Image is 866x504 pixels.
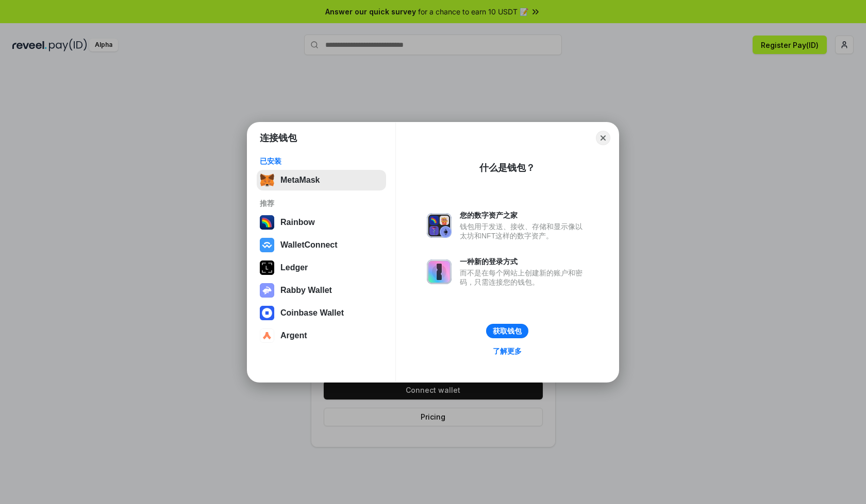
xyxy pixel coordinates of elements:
[260,238,274,252] img: svg+xml,%3Csvg%20width%3D%2228%22%20height%3D%2228%22%20viewBox%3D%220%200%2028%2028%22%20fill%3D...
[257,303,386,323] button: Coinbase Wallet
[280,176,320,185] div: MetaMask
[260,260,274,275] img: svg+xml,%3Csvg%20xmlns%3D%22http%3A%2F%2Fwww.w3.org%2F2000%2Fsvg%22%20width%3D%2228%22%20height%3...
[487,344,528,358] a: 了解更多
[260,283,274,298] img: svg+xml,%3Csvg%20xmlns%3D%22http%3A%2F%2Fwww.w3.org%2F2000%2Fsvg%22%20fill%3D%22none%22%20viewBox...
[280,240,338,250] div: WalletConnect
[427,259,452,284] img: svg+xml,%3Csvg%20xmlns%3D%22http%3A%2F%2Fwww.w3.org%2F2000%2Fsvg%22%20fill%3D%22none%22%20viewBox...
[257,257,386,278] button: Ledger
[493,346,522,356] div: 了解更多
[257,170,386,190] button: MetaMask
[260,215,274,230] img: svg+xml,%3Csvg%20width%3D%22120%22%20height%3D%22120%22%20viewBox%3D%220%200%20120%20120%22%20fil...
[260,173,274,187] img: svg+xml,%3Csvg%20fill%3D%22none%22%20height%3D%2233%22%20viewBox%3D%220%200%2035%2033%22%20width%...
[260,199,383,208] div: 推荐
[486,324,528,338] button: 获取钱包
[260,306,274,320] img: svg+xml,%3Csvg%20width%3D%2228%22%20height%3D%2228%22%20viewBox%3D%220%200%2028%2028%22%20fill%3D...
[280,263,308,272] div: Ledger
[493,326,522,336] div: 获取钱包
[280,331,307,340] div: Argent
[257,235,386,255] button: WalletConnect
[260,157,383,166] div: 已安装
[257,325,386,346] button: Argent
[427,213,452,238] img: svg+xml,%3Csvg%20xmlns%3D%22http%3A%2F%2Fwww.w3.org%2F2000%2Fsvg%22%20fill%3D%22none%22%20viewBox...
[460,211,588,220] div: 您的数字资产之家
[257,280,386,301] button: Rabby Wallet
[280,286,332,295] div: Rabby Wallet
[460,222,588,240] div: 钱包用于发送、接收、存储和显示像以太坊和NFT这样的数字资产。
[460,257,588,266] div: 一种新的登录方式
[257,212,386,233] button: Rainbow
[596,131,610,145] button: Close
[479,162,535,174] div: 什么是钱包？
[280,218,315,227] div: Rainbow
[460,268,588,287] div: 而不是在每个网站上创建新的账户和密码，只需连接您的钱包。
[260,132,297,144] h1: 连接钱包
[260,328,274,343] img: svg+xml,%3Csvg%20width%3D%2228%22%20height%3D%2228%22%20viewBox%3D%220%200%2028%2028%22%20fill%3D...
[280,308,344,318] div: Coinbase Wallet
